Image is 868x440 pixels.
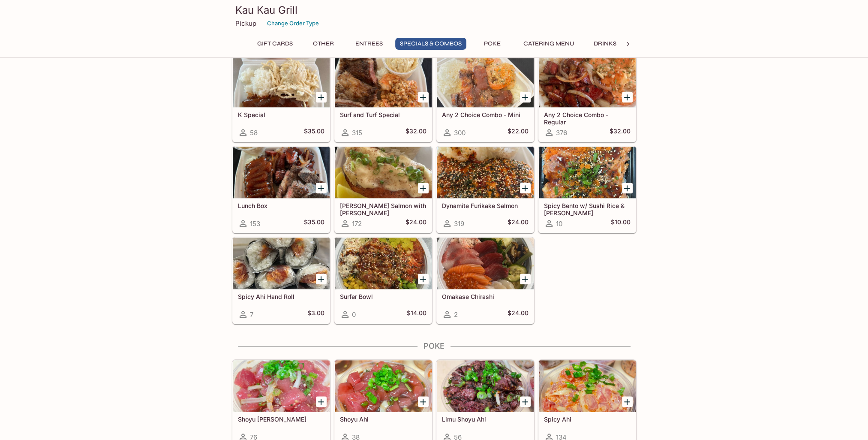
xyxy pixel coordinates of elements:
button: Add Shoyu Ahi [418,396,429,407]
button: Gift Cards [252,38,297,50]
h5: Surf and Turf Special [340,111,426,118]
h5: Spicy Bento w/ Sushi Rice & [PERSON_NAME] [544,202,631,216]
a: Surf and Turf Special315$32.00 [334,55,432,142]
h5: Spicy Ahi Hand Roll [238,293,324,300]
h5: [PERSON_NAME] Salmon with [PERSON_NAME] [340,202,426,216]
h5: $32.00 [610,127,631,138]
div: Surf and Turf Special [335,56,432,107]
h5: Spicy Ahi [544,416,631,423]
h5: $3.00 [307,309,324,319]
span: 319 [454,220,464,228]
button: Drinks [586,38,625,50]
div: Any 2 Choice Combo - Regular [539,56,636,107]
button: Poke [473,38,512,50]
div: Ora King Salmon with Aburi Garlic Mayo [335,147,432,198]
h5: K Special [238,111,324,118]
span: 376 [556,129,567,137]
button: Add Shoyu Ginger Ahi [316,396,327,407]
h5: $22.00 [508,127,529,138]
button: Catering Menu [519,38,579,50]
h5: Shoyu Ahi [340,416,426,423]
h5: Any 2 Choice Combo - Regular [544,111,631,125]
div: Surfer Bowl [335,238,432,289]
a: Any 2 Choice Combo - Regular376$32.00 [538,55,636,142]
div: Any 2 Choice Combo - Mini [437,56,534,107]
button: Specials & Combos [395,38,466,50]
h5: $14.00 [407,309,426,319]
div: Spicy Ahi [539,360,636,412]
a: Any 2 Choice Combo - Mini300$22.00 [436,55,534,142]
button: Add Spicy Bento w/ Sushi Rice & Nori [622,183,633,193]
h5: Any 2 Choice Combo - Mini [442,111,529,118]
h3: Kau Kau Grill [235,3,633,17]
span: 300 [454,129,466,137]
h5: $10.00 [611,218,631,229]
h5: Shoyu [PERSON_NAME] [238,416,324,423]
a: Spicy Bento w/ Sushi Rice & [PERSON_NAME]10$10.00 [538,146,636,233]
a: K Special58$35.00 [232,55,330,142]
div: Dynamite Furikake Salmon [437,147,534,198]
span: 2 [454,310,458,319]
button: Add Omakase Chirashi [520,274,531,284]
div: Lunch Box [233,147,330,198]
span: 315 [352,129,362,137]
div: K Special [233,56,330,107]
h4: Poke [232,341,637,351]
h5: Lunch Box [238,202,324,209]
div: Omakase Chirashi [437,238,534,289]
h5: Limu Shoyu Ahi [442,416,529,423]
h5: Dynamite Furikake Salmon [442,202,529,209]
button: Add Ora King Salmon with Aburi Garlic Mayo [418,183,429,193]
p: Pickup [235,19,256,27]
button: Add Spicy Ahi Hand Roll [316,274,327,284]
div: Spicy Ahi Hand Roll [233,238,330,289]
a: Dynamite Furikake Salmon319$24.00 [436,146,534,233]
span: 58 [250,129,258,137]
button: Entrees [350,38,388,50]
h5: $35.00 [304,127,324,138]
button: Add Surfer Bowl [418,274,429,284]
button: Change Order Type [263,17,323,30]
h5: Omakase Chirashi [442,293,529,300]
span: 10 [556,220,562,228]
button: Add Lunch Box [316,183,327,193]
div: Spicy Bento w/ Sushi Rice & Nori [539,147,636,198]
button: Add Spicy Ahi [622,396,633,407]
button: Add Any 2 Choice Combo - Regular [622,92,633,102]
div: Limu Shoyu Ahi [437,360,534,412]
button: Add Limu Shoyu Ahi [520,396,531,407]
span: 7 [250,310,253,319]
h5: $24.00 [508,218,529,229]
span: 0 [352,310,356,319]
a: Lunch Box153$35.00 [232,146,330,233]
h5: $35.00 [304,218,324,229]
h5: Surfer Bowl [340,293,426,300]
span: 153 [250,220,260,228]
a: Omakase Chirashi2$24.00 [436,237,534,324]
h5: $32.00 [405,127,426,138]
button: Add Dynamite Furikake Salmon [520,183,531,193]
div: Shoyu Ginger Ahi [233,360,330,412]
span: 172 [352,220,362,228]
button: Other [304,38,343,50]
div: Shoyu Ahi [335,360,432,412]
button: Add Surf and Turf Special [418,92,429,102]
button: Add K Special [316,92,327,102]
a: Surfer Bowl0$14.00 [334,237,432,324]
a: [PERSON_NAME] Salmon with [PERSON_NAME]172$24.00 [334,146,432,233]
button: Add Any 2 Choice Combo - Mini [520,92,531,102]
a: Spicy Ahi Hand Roll7$3.00 [232,237,330,324]
h5: $24.00 [405,218,426,229]
h5: $24.00 [508,309,529,319]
